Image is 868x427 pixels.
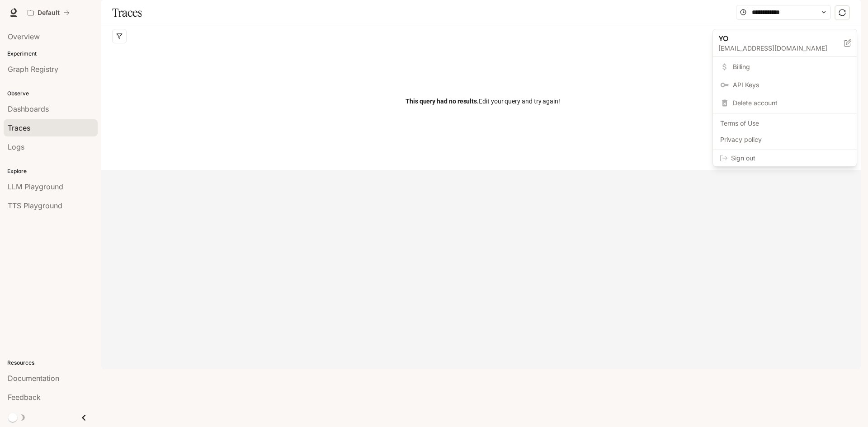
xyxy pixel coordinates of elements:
span: Delete account [733,99,849,108]
a: API Keys [715,77,855,93]
span: Terms of Use [720,119,849,128]
p: YO [718,33,830,44]
span: Privacy policy [720,135,849,144]
div: Delete account [715,95,855,111]
a: Privacy policy [715,131,855,148]
span: Billing [733,62,849,71]
a: Billing [715,59,855,75]
div: YO[EMAIL_ADDRESS][DOMAIN_NAME] [713,29,857,57]
a: Terms of Use [715,115,855,131]
p: [EMAIL_ADDRESS][DOMAIN_NAME] [718,44,844,53]
div: Sign out [713,150,857,166]
span: API Keys [733,80,849,89]
span: Sign out [731,154,849,163]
